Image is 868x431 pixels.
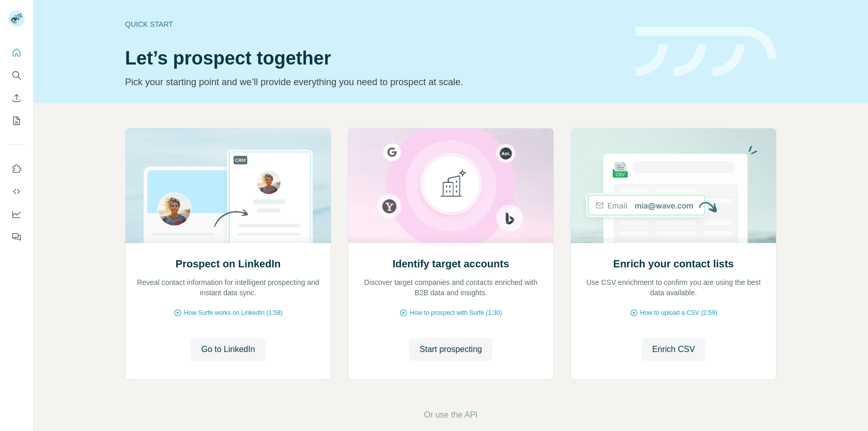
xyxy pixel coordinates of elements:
p: Use CSV enrichment to confirm you are using the best data available. [581,277,766,298]
button: Enrich CSV [642,338,705,361]
span: Start prospecting [420,343,482,356]
h2: Enrich your contact lists [613,257,734,271]
button: Use Surfe on LinkedIn [8,159,25,178]
h2: Prospect on LinkedIn [176,257,281,271]
button: Dashboard [8,205,25,224]
p: Pick your starting point and we’ll provide everything you need to prospect at scale. [125,75,623,89]
span: How to upload a CSV (2:59) [640,308,717,317]
button: Use Surfe API [8,182,25,201]
div: Quick start [125,19,623,29]
img: Prospect on LinkedIn [125,129,331,243]
span: How Surfe works on LinkedIn (1:58) [184,308,283,317]
button: My lists [8,111,25,130]
span: Enrich CSV [652,343,695,356]
button: Enrich CSV [8,89,25,107]
button: Quick start [8,43,25,62]
img: Enrich your contact lists [570,129,777,243]
p: Discover target companies and contacts enriched with B2B data and insights. [359,277,543,298]
img: banner [636,27,777,77]
span: Go to LinkedIn [201,343,255,356]
h2: Identify target accounts [393,257,509,271]
button: Go to LinkedIn [191,338,265,361]
button: Feedback [8,228,25,246]
button: Search [8,66,25,85]
span: How to prospect with Surfe (1:30) [410,308,502,317]
button: Or use the API [424,409,477,421]
img: Identify target accounts [348,129,554,243]
p: Reveal contact information for intelligent prospecting and instant data sync. [136,277,320,298]
h1: Let’s prospect together [125,48,623,69]
button: Start prospecting [409,338,492,361]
